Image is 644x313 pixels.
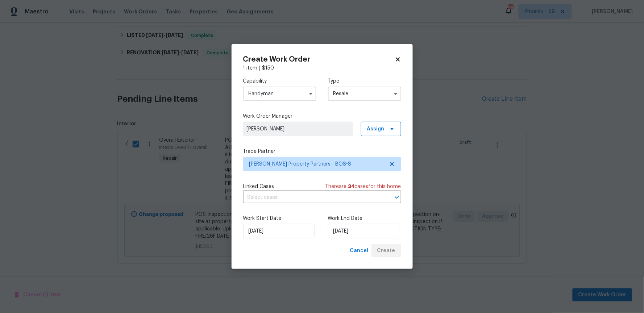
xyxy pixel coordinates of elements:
button: Open [392,192,402,203]
label: Work Start Date [243,215,316,222]
input: M/D/YYYY [328,224,399,238]
label: Trade Partner [243,148,401,155]
label: Type [328,78,401,85]
input: Select... [243,87,316,101]
label: Work Order Manager [243,113,401,120]
label: Capability [243,78,316,85]
input: Select... [328,87,401,101]
span: $ 150 [262,66,274,71]
div: 1 item | [243,64,401,72]
button: Cancel [347,244,371,258]
h2: Create Work Order [243,56,395,63]
span: [PERSON_NAME] [247,125,349,133]
button: Show options [391,89,400,98]
span: 34 [348,184,355,189]
input: M/D/YYYY [243,224,315,238]
input: Select cases [243,192,381,203]
span: Linked Cases [243,183,274,190]
label: Work End Date [328,215,401,222]
span: There are case s for this home [325,183,401,190]
span: Cancel [350,246,369,255]
button: Show options [307,89,315,98]
span: [PERSON_NAME] Property Partners - BOS-S [249,160,385,168]
span: Assign [367,125,385,133]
